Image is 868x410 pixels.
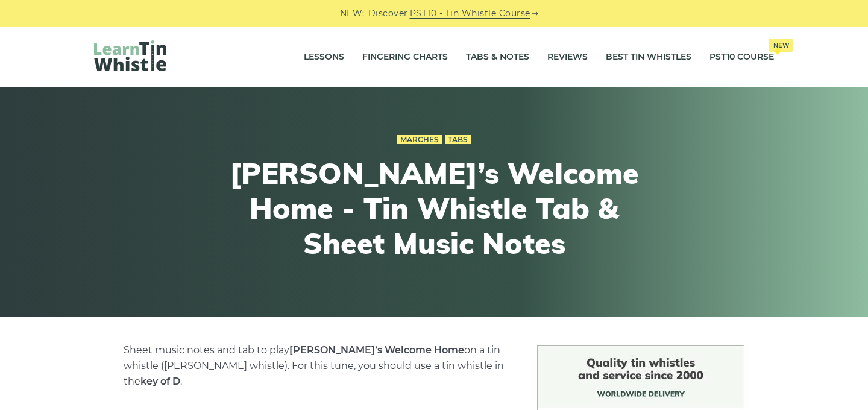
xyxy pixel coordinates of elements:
img: LearnTinWhistle.com [94,40,166,71]
a: Fingering Charts [362,42,448,72]
a: Best Tin Whistles [606,42,691,72]
a: Reviews [547,42,588,72]
a: PST10 CourseNew [709,42,774,72]
span: New [769,39,793,52]
a: Marches [397,135,442,145]
a: Tabs [445,135,471,145]
a: Tabs & Notes [466,42,529,72]
strong: key of D [140,376,180,387]
a: Lessons [304,42,344,72]
h1: [PERSON_NAME]’s Welcome Home - Tin Whistle Tab & Sheet Music Notes [212,156,656,260]
strong: [PERSON_NAME]’s Welcome Home [289,344,464,356]
p: Sheet music notes and tab to play on a tin whistle ([PERSON_NAME] whistle). For this tune, you sh... [124,342,508,389]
